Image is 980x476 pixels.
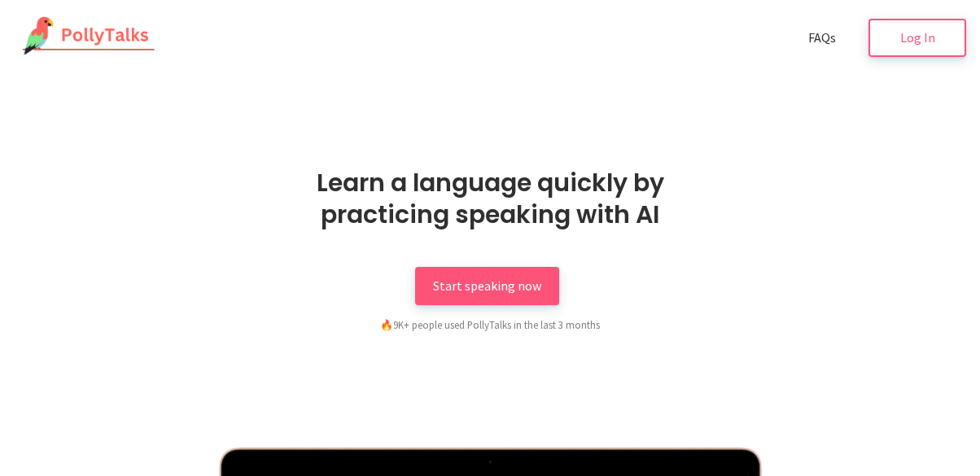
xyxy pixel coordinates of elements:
div: 9K+ people used PollyTalks in the last 3 months [295,317,685,333]
img: PollyTalks Logo [14,16,155,57]
span: Start speaking now [433,277,541,294]
h1: Learn a language quickly by practicing speaking with AI [266,167,714,230]
span: fire [380,318,393,331]
a: FAQs [790,19,854,57]
span: FAQs [808,29,836,46]
span: Log In [900,29,935,46]
a: Log In [868,19,966,57]
a: Start speaking now [415,267,559,305]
